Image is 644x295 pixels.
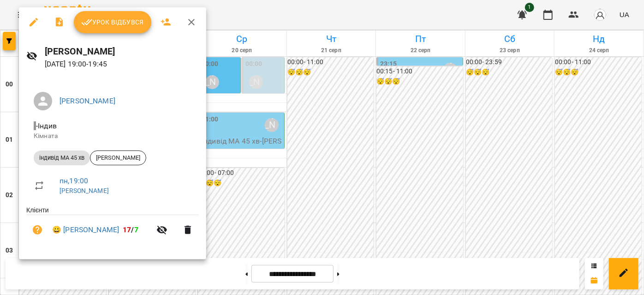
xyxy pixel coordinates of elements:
h6: [PERSON_NAME] [45,44,199,59]
span: 17 [123,225,131,234]
a: [PERSON_NAME] [60,187,109,194]
button: Візит ще не сплачено. Додати оплату? [26,219,48,241]
span: Урок відбувся [81,17,144,28]
b: / [123,225,138,234]
a: [PERSON_NAME] [60,96,115,105]
button: Урок відбувся [74,11,151,33]
ul: Клієнти [26,205,199,248]
p: Кімната [34,132,191,141]
span: 7 [134,225,138,234]
span: - Індив [34,121,59,130]
p: [DATE] 19:00 - 19:45 [45,59,199,70]
a: пн , 19:00 [60,176,88,185]
a: 😀 [PERSON_NAME] [52,224,119,235]
span: [PERSON_NAME] [90,154,146,162]
div: [PERSON_NAME] [90,151,146,165]
span: індивід МА 45 хв [34,154,90,162]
